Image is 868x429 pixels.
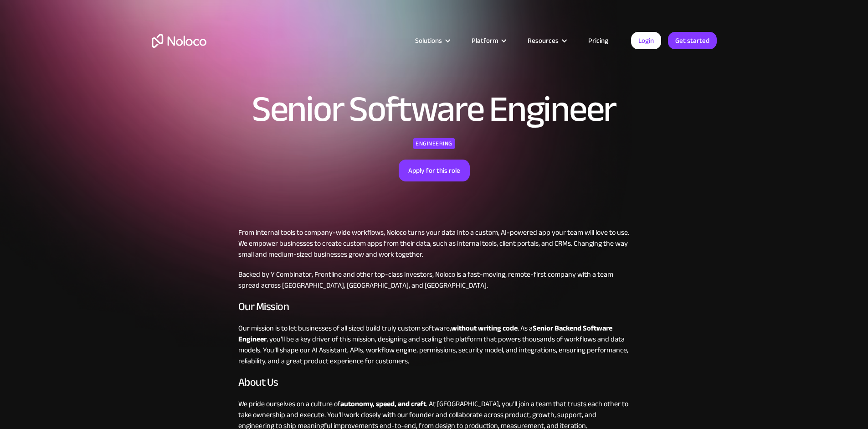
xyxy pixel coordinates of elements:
[668,32,717,49] a: Get started
[577,35,620,47] a: Pricing
[528,35,559,47] div: Resources
[238,269,630,291] p: Backed by Y Combinator, Frontline and other top-class investors, Noloco is a fast-moving, remote-...
[238,321,612,346] strong: Senior Backend Software Engineer
[238,300,630,314] h3: Our Mission
[631,32,661,49] a: Login
[399,160,470,181] a: Apply for this role
[238,227,630,260] p: From internal tools to company-wide workflows, Noloco turns your data into a custom, AI-powered a...
[238,323,630,367] p: Our mission is to let businesses of all sized build truly custom software, . As a , you’ll be a k...
[460,35,516,47] div: Platform
[516,35,577,47] div: Resources
[413,138,455,149] div: Engineering
[404,35,460,47] div: Solutions
[415,35,442,47] div: Solutions
[451,321,518,335] strong: without writing code
[238,376,630,389] h3: About Us
[252,91,616,128] h1: Senior Software Engineer
[340,397,426,411] strong: autonomy, speed, and craft
[472,35,498,47] div: Platform
[152,34,206,48] a: home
